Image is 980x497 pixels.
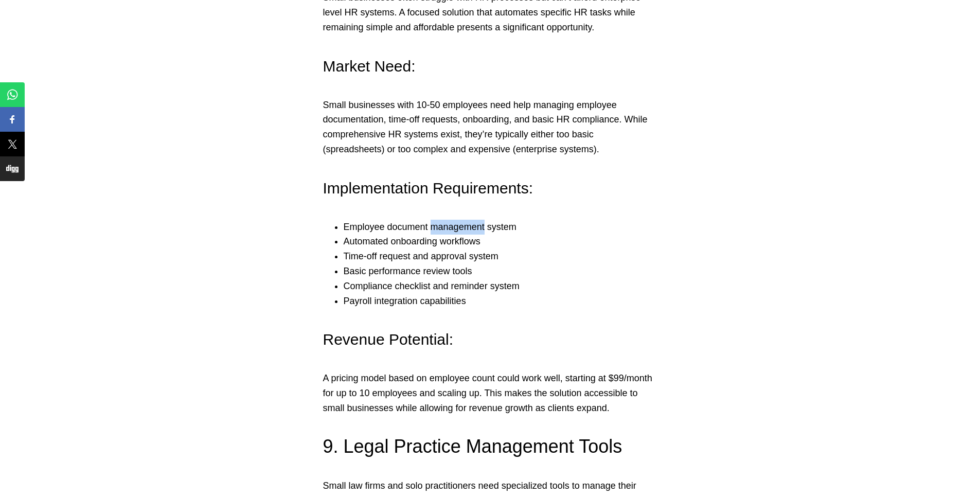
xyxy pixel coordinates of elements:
[344,279,657,294] li: Compliance checklist and reminder system
[344,294,657,309] li: Payroll integration capabilities
[323,98,657,157] p: Small businesses with 10-50 employees need help managing employee documentation, time-off request...
[323,434,657,459] h3: 9. Legal Practice Management Tools
[323,371,657,415] p: A pricing model based on employee count could work well, starting at $99/month for up to 10 emplo...
[344,234,657,249] li: Automated onboarding workflows
[323,177,657,199] h4: Implementation Requirements:
[344,264,657,279] li: Basic performance review tools
[323,56,657,77] h4: Market Need:
[323,329,657,350] h4: Revenue Potential:
[344,249,657,264] li: Time-off request and approval system
[344,220,657,235] li: Employee document management system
